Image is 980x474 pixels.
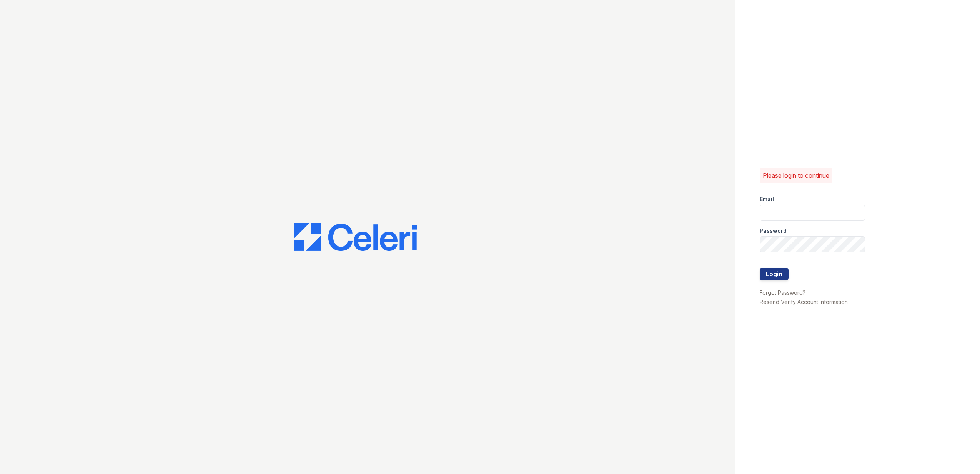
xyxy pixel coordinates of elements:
p: Please login to continue [763,171,829,180]
a: Resend Verify Account Information [760,299,848,305]
img: CE_Logo_Blue-a8612792a0a2168367f1c8372b55b34899dd931a85d93a1a3d3e32e68fde9ad4.png [294,223,417,251]
a: Forgot Password? [760,289,805,296]
label: Password [760,227,787,235]
button: Login [760,268,789,280]
label: Email [760,195,774,203]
